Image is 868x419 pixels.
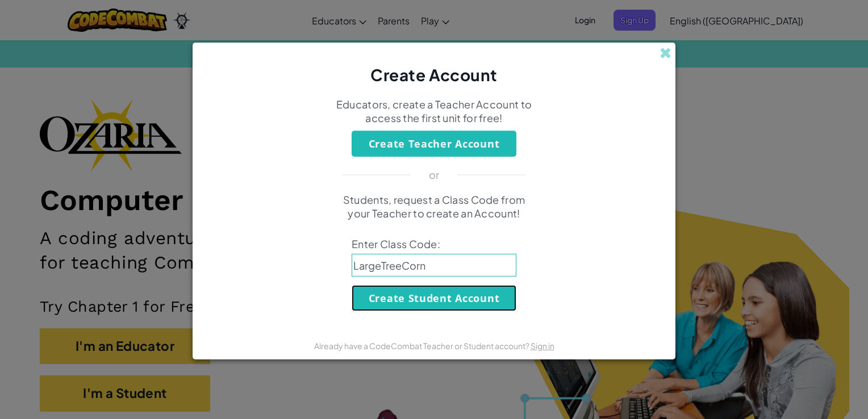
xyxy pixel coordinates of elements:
p: or [429,168,440,182]
span: Create Account [370,65,498,85]
p: Students, request a Class Code from your Teacher to create an Account! [335,193,533,220]
button: Create Student Account [352,285,516,311]
p: Educators, create a Teacher Account to access the first unit for free! [335,98,533,125]
button: Create Teacher Account [352,131,516,157]
a: Sign in [531,341,554,351]
span: Enter Class Code: [352,237,516,251]
span: Already have a CodeCombat Teacher or Student account? [314,341,531,351]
